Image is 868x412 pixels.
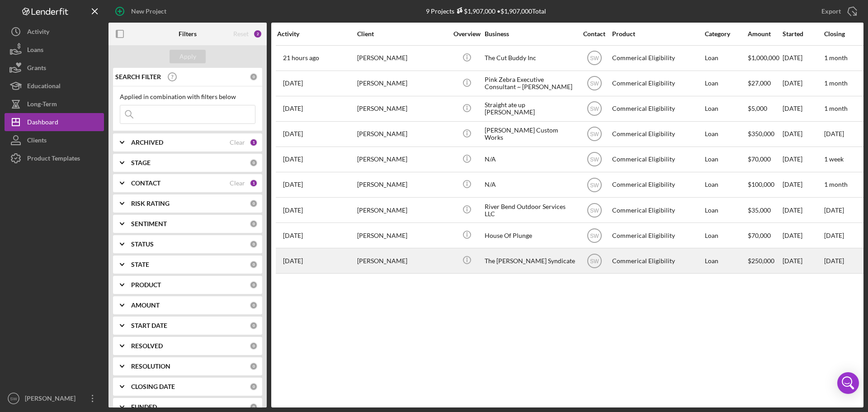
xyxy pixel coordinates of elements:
[357,30,448,38] div: Client
[485,30,575,38] div: Business
[837,372,859,394] div: Open Intercom Messenger
[612,30,703,38] div: Product
[705,30,747,38] div: Category
[783,30,823,38] div: Started
[277,30,356,38] div: Activity
[450,30,484,38] div: Overview
[748,30,782,38] div: Amount
[577,30,611,38] div: Contact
